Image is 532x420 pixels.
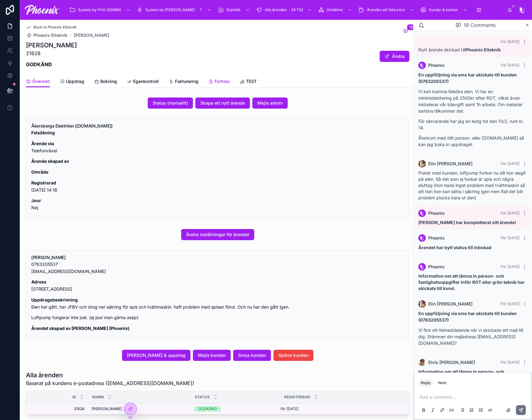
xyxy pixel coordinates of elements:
[418,88,527,114] p: Vi kan komma felsöka elen. Vi har en minimidebitering på 2500kr efter ROT, vilket även inkluderar...
[198,406,217,412] div: GODKÄND
[31,141,54,146] strong: Ärende via
[428,62,445,68] span: Phoenix
[26,371,194,379] h1: Alla ärenden
[26,76,50,88] a: Översikt
[436,379,449,387] button: Note
[407,24,415,30] span: 18
[418,47,501,52] span: Nytt ärende skickad till
[438,380,447,385] div: Note
[66,78,84,84] span: Uppdrag
[92,395,104,400] span: NAMN
[428,235,445,241] span: Phoenix
[380,51,409,62] button: Ändra
[31,158,69,164] strong: Ärende skapad av
[31,297,404,311] p: Elen har gått, har JFBV och drog ner säkring för spis och tvättmaskin. haft problem med spisen fö...
[418,369,525,387] strong: Information om att lämna in person- och fastighetsuppgifter inför ROT eller grön teknik har skick...
[501,39,520,44] span: För [DATE]
[100,78,117,84] span: Bokning
[501,360,520,365] span: För [DATE]
[195,97,250,109] button: Skapa ett nytt ärende
[195,395,210,400] span: Status
[501,264,520,269] span: För [DATE]
[501,211,520,215] span: För [DATE]
[464,21,495,29] span: 18 Comments
[281,406,401,411] a: för [DATE]
[92,406,187,411] a: [PERSON_NAME]
[418,245,491,250] strong: Ärendet har bytt status till inbokad
[31,180,404,194] p: [DATE] 14:16
[356,4,417,15] a: Ärenden att fakturera
[31,261,404,332] div: 0763205537 wencheaar@hotmail.com **Adress** Gransättravägen 36, 184 61 Åkersberga **Uppdragsbeskr...
[26,61,52,67] strong: GODKÄND
[31,140,404,154] p: Telefonväxel
[193,350,231,361] button: Mejla kunden
[31,169,48,175] strong: Område
[418,4,470,15] a: Kunder & konton
[501,301,520,306] span: För [DATE]
[418,118,527,131] p: För närvarande har jag en ledig tid den 13/2, runt kl. 14.
[72,395,76,400] span: Id
[501,161,520,166] span: För [DATE]
[254,4,315,15] a: Alla ärenden24 732
[74,32,109,38] a: [PERSON_NAME]
[33,25,77,30] span: Back to Phoenix Elteknik
[216,4,253,15] a: Statistik
[133,78,159,84] span: Egenkontroll
[238,352,266,358] span: Smsa kunden
[428,264,445,270] span: Phoenix
[402,28,409,35] button: 18
[94,76,117,88] a: Bokning
[26,50,77,57] p: 21628
[31,261,404,275] p: 0763205537 [EMAIL_ADDRESS][DOMAIN_NAME]
[428,161,473,167] span: Elin [PERSON_NAME]
[240,76,257,88] a: TEST
[127,76,159,88] a: Egenkontroll
[367,7,405,12] span: Ärenden att fakturera
[418,311,517,323] strong: En uppföljning via sms har skickats till kunden (0763205537)
[208,76,230,88] a: Fortnox
[31,124,404,128] h5: Åkersberga Elektriker (akersbergaelektriker.se)
[135,4,215,15] a: System by [PERSON_NAME]1
[33,32,68,38] span: Phoenix Elteknik
[198,352,226,358] span: Mejla kunden
[284,395,310,400] span: Registrerad
[31,297,78,302] strong: Uppdragsbeskrivning
[418,135,527,148] p: Återkom med ditt person- eller [DOMAIN_NAME] så kan jag boka in uppdraget.
[122,350,190,361] button: [PERSON_NAME] & uppdrag
[127,352,185,358] span: [PERSON_NAME] & uppdrag
[26,25,77,30] a: Back to Phoenix Elteknik
[273,350,313,361] button: Spärra kunden
[327,7,343,12] span: Omdöme
[31,198,41,203] strong: Jour
[289,6,305,14] div: 24 732
[26,32,68,38] a: Phoenix Elteknik
[428,301,473,307] span: Elin [PERSON_NAME]
[26,41,77,50] h1: [PERSON_NAME]
[31,279,46,284] strong: Adress
[418,379,433,387] button: Reply
[31,326,129,331] strong: Ärendet skapad av [PERSON_NAME] (Phoenix)
[278,352,308,358] span: Spärra kunden
[31,255,404,260] h5: Wenche Iskander
[32,78,50,84] span: Översikt
[194,406,277,412] a: GODKÄND
[428,210,445,216] span: Phoenix
[92,406,122,411] span: [PERSON_NAME]
[31,130,55,135] strong: Felsökning
[64,3,507,17] div: scrollable content
[34,406,84,411] a: 21628
[145,7,195,12] span: System by [PERSON_NAME]
[169,76,198,88] a: Fakturering
[316,4,355,15] a: Omdöme
[281,406,299,411] p: för [DATE]
[197,6,205,14] div: 1
[31,279,404,293] p: [STREET_ADDRESS]
[186,232,249,238] span: Ändra inställningar för ärendet
[26,379,194,387] span: Baserat på kundens e-postadress ([EMAIL_ADDRESS][DOMAIN_NAME])
[200,100,245,106] span: Skapa ett nytt ärende
[418,220,516,225] strong: [PERSON_NAME] har kompletterat sitt ärende!
[31,129,404,211] div: **Felsökning** **Ärende via** Telefonväxel **Ärende skapad av** **Område** **Registrerad** 2025-0...
[25,5,59,15] img: App logo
